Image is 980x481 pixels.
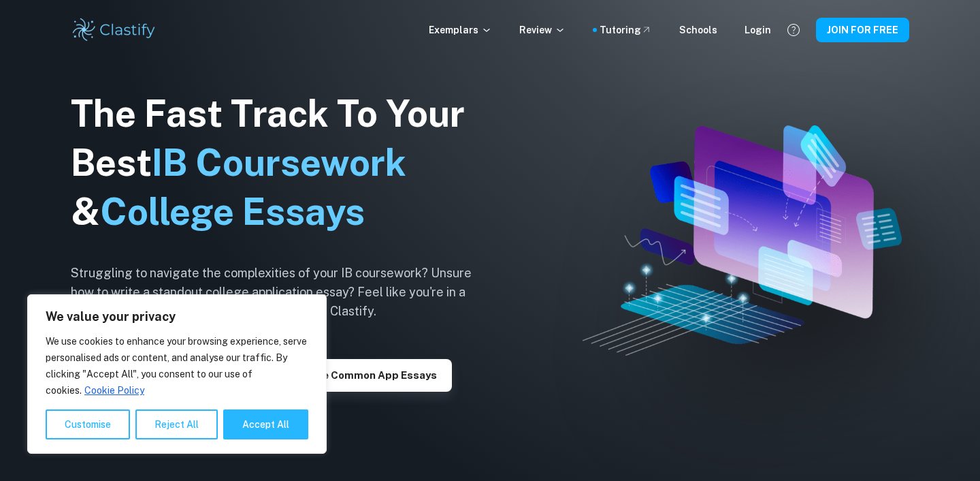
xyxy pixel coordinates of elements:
[84,384,145,397] a: Cookie Policy
[223,409,308,439] button: Accept All
[782,18,805,42] button: Help and Feedback
[100,190,365,233] span: College Essays
[71,16,157,44] img: Clastify logo
[135,409,218,439] button: Reject All
[46,409,130,439] button: Customise
[274,368,452,381] a: Explore Common App essays
[600,22,652,37] a: Tutoring
[429,22,492,37] p: Exemplars
[46,309,308,325] p: We value your privacy
[71,264,493,321] h6: Struggling to navigate the complexities of your IB coursework? Unsure how to write a standout col...
[152,141,406,184] span: IB Coursework
[519,22,566,37] p: Review
[679,22,717,37] a: Schools
[46,333,308,399] p: We use cookies to enhance your browsing experience, serve personalised ads or content, and analys...
[583,125,902,356] img: Clastify hero
[816,18,909,42] button: JOIN FOR FREE
[274,359,452,392] button: Explore Common App essays
[71,89,493,236] h1: The Fast Track To Your Best &
[745,22,771,37] a: Login
[27,294,327,454] div: We value your privacy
